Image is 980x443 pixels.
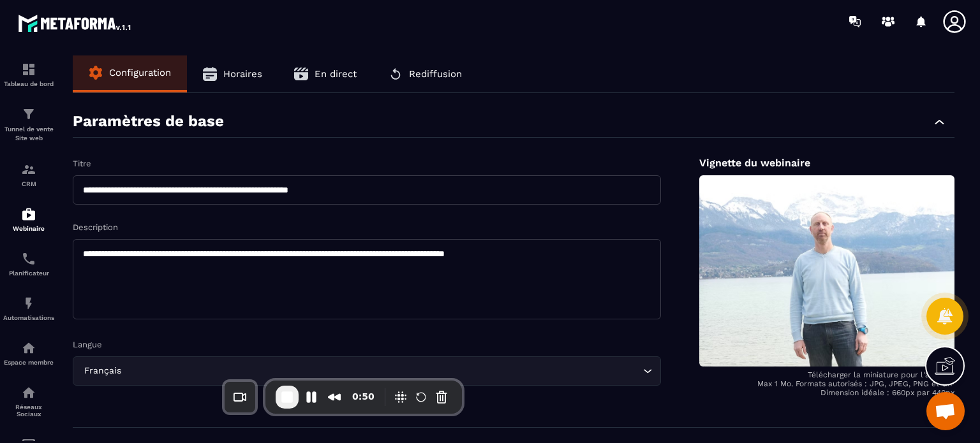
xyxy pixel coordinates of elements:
img: scheduler [21,251,36,266]
p: Dimension idéale : 660px par 440px [699,388,954,397]
img: automations [21,340,36,356]
label: Titre [73,159,91,168]
img: automations [21,207,36,222]
span: Français [81,364,124,378]
span: En direct [315,68,357,80]
label: Langue [73,340,102,349]
label: Description [73,222,118,232]
img: automations [21,296,36,311]
a: automationsautomationsAutomatisations [3,286,54,331]
span: Horaires [223,68,262,80]
button: Rediffusion [373,55,478,92]
div: Ouvrir le chat [926,392,965,430]
img: formation [21,62,36,77]
p: Vignette du webinaire [699,157,954,169]
img: formation [21,162,36,177]
p: CRM [3,180,54,187]
p: Espace membre [3,359,54,366]
a: formationformationCRM [3,152,54,197]
img: formation [21,106,36,122]
a: formationformationTableau de bord [3,52,54,97]
p: Télécharger la miniature pour l'afficher [699,370,954,379]
p: Tunnel de vente Site web [3,125,54,143]
p: Planificateur [3,270,54,277]
a: automationsautomationsEspace membre [3,331,54,375]
span: Rediffusion [409,68,462,80]
a: automationsautomationsWebinaire [3,197,54,242]
p: Paramètres de base [73,112,224,131]
a: schedulerschedulerPlanificateur [3,242,54,286]
button: Configuration [73,55,187,90]
p: Webinaire [3,225,54,232]
span: Configuration [109,67,171,78]
p: Automatisations [3,314,54,321]
p: Max 1 Mo. Formats autorisés : JPG, JPEG, PNG et GIF [699,379,954,388]
a: formationformationTunnel de vente Site web [3,97,54,152]
div: Search for option [73,356,661,386]
img: logo [18,11,133,34]
a: social-networksocial-networkRéseaux Sociaux [3,375,54,427]
button: Horaires [187,55,278,92]
p: Tableau de bord [3,80,54,87]
button: En direct [278,55,373,92]
img: social-network [21,385,36,400]
input: Search for option [124,364,640,378]
p: Réseaux Sociaux [3,403,54,418]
